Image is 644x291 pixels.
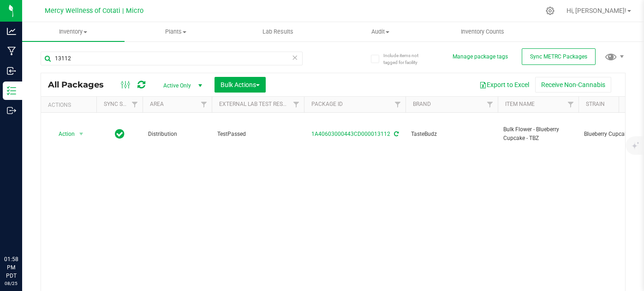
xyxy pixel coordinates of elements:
[431,22,534,41] a: Inventory Counts
[7,47,16,56] inline-svg: Manufacturing
[586,101,605,107] a: Strain
[292,52,298,64] span: Clear
[104,101,139,107] a: Sync Status
[7,86,16,95] inline-svg: Inventory
[41,52,303,65] input: Search Package ID, Item Name, SKU, Lot or Part Number...
[45,7,143,15] span: Mercy Wellness of Cotati | Micro
[48,80,113,90] span: All Packages
[4,255,18,280] p: 01:58 PM PDT
[76,128,87,140] span: select
[127,97,143,112] a: Filter
[48,102,93,108] div: Actions
[390,97,405,112] a: Filter
[50,128,75,140] span: Action
[311,131,390,137] a: 1A40603000443CD000013112
[221,81,260,88] span: Bulk Actions
[289,97,304,112] a: Filter
[215,77,266,93] button: Bulk Actions
[453,53,508,61] button: Manage package tags
[483,97,498,112] a: Filter
[9,217,37,245] iframe: Resource center
[227,22,329,41] a: Lab Results
[413,101,431,107] a: Brand
[125,22,227,41] a: Plants
[329,22,431,41] a: Audit
[7,66,16,76] inline-svg: Inbound
[544,6,556,15] div: Manage settings
[530,53,587,60] span: Sync METRC Packages
[473,77,535,93] button: Export to Excel
[219,101,292,107] a: External Lab Test Result
[448,28,517,36] span: Inventory Counts
[27,216,38,227] iframe: Resource center unread badge
[563,97,578,112] a: Filter
[150,101,164,107] a: Area
[115,128,125,140] span: In Sync
[7,106,16,115] inline-svg: Outbound
[522,48,596,65] button: Sync METRC Packages
[566,7,626,14] span: Hi, [PERSON_NAME]!
[217,130,298,139] span: TestPassed
[7,27,16,36] inline-svg: Analytics
[22,28,125,36] span: Inventory
[311,101,343,107] a: Package ID
[505,101,535,107] a: Item Name
[393,131,399,137] span: Sync from Compliance System
[125,28,227,36] span: Plants
[535,77,611,93] button: Receive Non-Cannabis
[4,280,18,287] p: 08/25
[250,28,306,36] span: Lab Results
[197,97,212,112] a: Filter
[329,28,431,36] span: Audit
[411,130,492,139] span: TasteBudz
[383,52,429,66] span: Include items not tagged for facility
[148,130,206,139] span: Distribution
[503,125,573,143] span: Bulk Flower - Blueberry Cupcake - TBZ
[22,22,125,41] a: Inventory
